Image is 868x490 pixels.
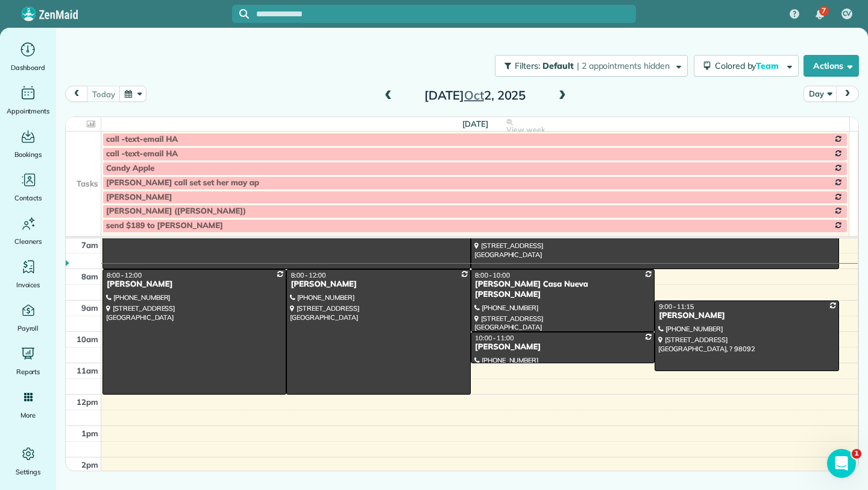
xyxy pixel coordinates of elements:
button: Filters: Default | 2 appointments hidden [495,55,687,77]
a: Appointments [5,83,51,117]
div: [PERSON_NAME] Casa Nueva [PERSON_NAME] [474,279,651,300]
span: | 2 appointments hidden [577,60,670,71]
button: Colored byTeam [694,55,799,77]
span: Reports [16,366,40,378]
span: 12pm [77,397,98,407]
a: Payroll [5,301,51,334]
div: [PERSON_NAME] [658,311,835,321]
div: [PERSON_NAME] [474,342,651,352]
span: [DATE] [462,119,488,129]
span: Contacts [14,192,42,204]
button: Actions [804,55,859,77]
span: View week [506,125,545,135]
div: 7 unread notifications [807,1,832,28]
span: [PERSON_NAME] ([PERSON_NAME]) [106,206,246,216]
span: Filters: [515,60,540,71]
span: [PERSON_NAME] [106,192,172,202]
h2: [DATE] 2, 2025 [400,89,550,102]
span: 2pm [81,460,98,469]
span: 11am [77,366,98,375]
span: send $189 to [PERSON_NAME] [106,221,223,231]
iframe: Intercom live chat [827,449,856,478]
a: Settings [5,444,51,478]
button: next [836,86,859,102]
a: Cleaners [5,214,51,247]
span: Appointments [7,105,50,117]
span: Candy Apple [106,164,154,173]
span: Default [542,60,574,71]
span: 10am [77,334,98,344]
span: 1 [852,449,861,459]
span: Settings [16,466,41,478]
span: CV [843,9,852,19]
button: Day [804,86,837,102]
span: [PERSON_NAME] call set set her may ap [106,178,259,188]
div: [PERSON_NAME] [106,279,283,290]
span: Payroll [17,322,39,334]
span: 9am [81,303,98,313]
span: Colored by [715,60,783,71]
a: Dashboard [5,40,51,74]
span: 8:00 - 10:00 [475,271,510,279]
span: 8am [81,272,98,281]
span: Bookings [14,148,42,161]
a: Invoices [5,257,51,291]
span: 7 [822,6,826,16]
span: Team [756,60,781,71]
span: call -text-email HA [106,149,178,159]
span: 1pm [81,428,98,438]
span: 7am [81,240,98,250]
span: 10:00 - 11:00 [475,334,514,342]
button: Focus search [232,9,249,19]
a: Filters: Default | 2 appointments hidden [489,55,687,77]
a: Reports [5,344,51,378]
span: Invoices [16,279,40,291]
button: prev [65,86,88,102]
button: today [87,86,120,102]
span: More [20,409,36,421]
span: 9:00 - 11:15 [659,302,694,311]
span: Cleaners [14,235,42,247]
span: 8:00 - 12:00 [291,271,325,279]
span: Oct [464,87,484,103]
a: Bookings [5,127,51,161]
span: 8:00 - 12:00 [107,271,142,279]
div: [PERSON_NAME] [290,279,467,290]
span: call -text-email HA [106,135,178,144]
svg: Focus search [239,9,249,19]
a: Contacts [5,170,51,204]
span: Dashboard [11,62,45,74]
